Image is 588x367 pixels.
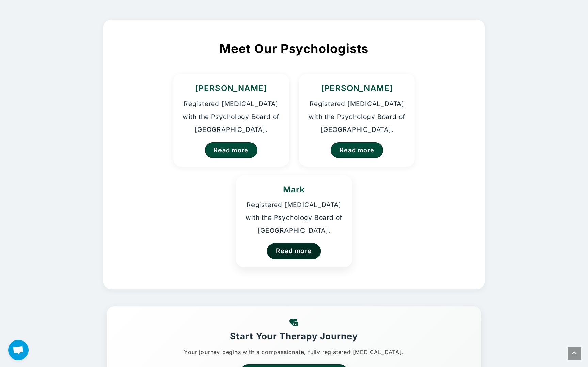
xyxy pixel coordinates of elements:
[129,40,459,57] h2: Meet Our Psychologists
[308,98,406,136] p: Registered [MEDICAL_DATA] with the Psychology Board of [GEOGRAPHIC_DATA].
[205,142,257,158] a: Read more about Kristina
[308,83,406,94] h3: [PERSON_NAME]
[245,184,343,195] h3: Mark
[568,347,581,360] a: Scroll to the top of the page
[103,20,485,289] section: Meet Our Psychologists
[182,83,280,94] h3: [PERSON_NAME]
[331,142,383,158] a: Read more about Homer
[267,243,321,259] a: Read more about Mark
[182,98,280,136] p: Registered [MEDICAL_DATA] with the Psychology Board of [GEOGRAPHIC_DATA].
[114,330,474,343] h3: Start Your Therapy Journey
[114,347,474,357] p: Your journey begins with a compassionate, fully registered [MEDICAL_DATA].
[245,198,343,237] p: Registered [MEDICAL_DATA] with the Psychology Board of [GEOGRAPHIC_DATA].
[8,340,29,360] div: Open chat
